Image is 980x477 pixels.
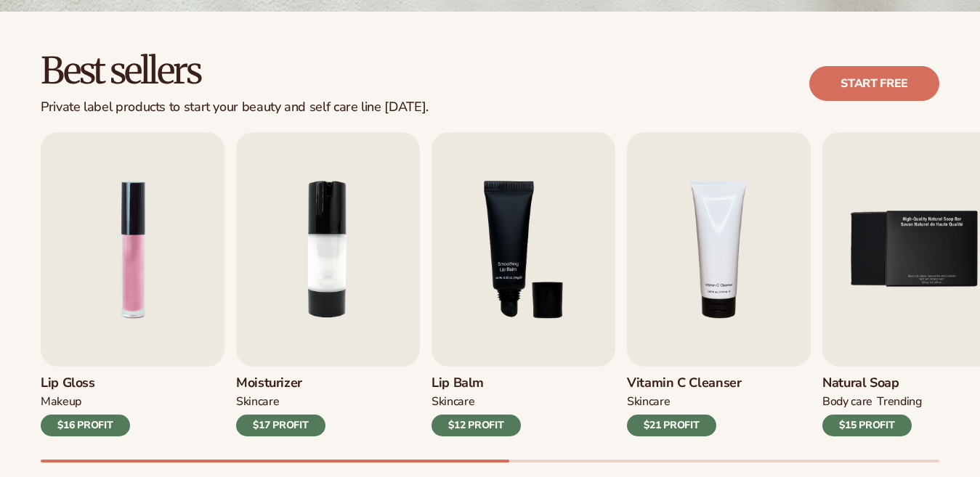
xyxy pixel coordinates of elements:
[432,375,521,391] h3: Lip Balm
[627,415,716,436] div: $21 PROFIT
[236,375,325,391] h3: Moisturizer
[627,375,742,391] h3: Vitamin C Cleanser
[236,132,420,436] a: 2 / 9
[432,132,615,436] a: 3 / 9
[41,415,130,436] div: $16 PROFIT
[432,415,521,436] div: $12 PROFIT
[41,52,429,91] h2: Best sellers
[41,375,130,391] h3: Lip Gloss
[432,394,474,409] div: SKINCARE
[822,394,872,409] div: BODY Care
[41,394,81,409] div: MAKEUP
[627,132,811,436] a: 4 / 9
[236,415,325,436] div: $17 PROFIT
[41,99,429,115] div: Private label products to start your beauty and self care line [DATE].
[809,66,939,101] a: Start free
[822,375,922,391] h3: Natural Soap
[877,394,921,409] div: TRENDING
[627,394,670,409] div: Skincare
[236,394,279,409] div: SKINCARE
[41,132,224,436] a: 1 / 9
[822,415,912,436] div: $15 PROFIT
